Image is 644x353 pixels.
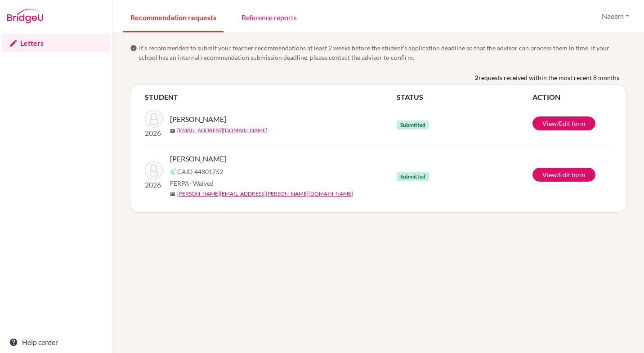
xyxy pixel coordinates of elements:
[532,116,595,130] a: View/Edit form
[479,73,619,82] span: requests received within the most recent 8 months
[130,45,137,52] span: info
[397,121,429,130] span: Submitted
[177,190,353,198] a: [PERSON_NAME][EMAIL_ADDRESS][PERSON_NAME][DOMAIN_NAME]
[170,153,226,164] span: [PERSON_NAME]
[7,9,43,23] img: Bridge-U
[475,73,479,82] b: 2
[2,333,110,351] a: Help center
[234,1,304,32] a: Reference reports
[170,168,177,175] img: Common App logo
[177,167,223,176] span: CAID 44801752
[145,110,163,128] img: Khalil, Maya
[397,172,429,181] span: Submitted
[532,92,612,103] th: ACTION
[139,43,626,62] span: It’s recommended to submit your teacher recommendations at least 2 weeks before the student’s app...
[145,92,397,103] th: STUDENT
[145,161,163,179] img: Raj, Rishit
[170,192,175,197] span: mail
[145,179,163,190] p: 2026
[170,128,175,134] span: mail
[2,34,110,52] a: Letters
[189,179,214,187] span: - Waived
[177,126,268,134] a: [EMAIL_ADDRESS][DOMAIN_NAME]
[532,168,595,182] a: View/Edit form
[145,128,163,139] p: 2026
[397,92,532,103] th: STATUS
[170,179,214,188] span: FERPA
[170,114,226,125] span: [PERSON_NAME]
[598,8,633,25] button: Naeem
[123,1,224,32] a: Recommendation requests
